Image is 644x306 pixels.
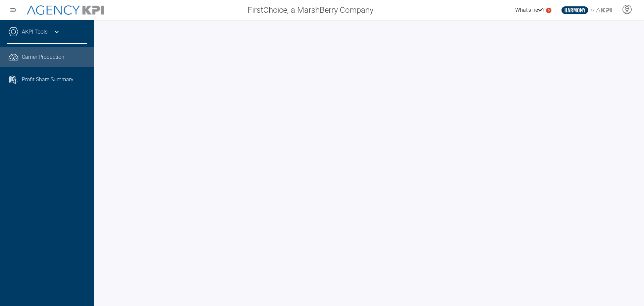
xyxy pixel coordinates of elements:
span: FirstChoice, a MarshBerry Company [248,4,373,16]
span: Profit Share Summary [22,76,73,84]
span: Carrier Production [22,53,64,61]
span: What's new? [515,7,544,13]
text: 5 [548,8,550,12]
img: AgencyKPI [27,5,104,15]
a: AKPI Tools [22,28,48,36]
a: 5 [546,8,551,13]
